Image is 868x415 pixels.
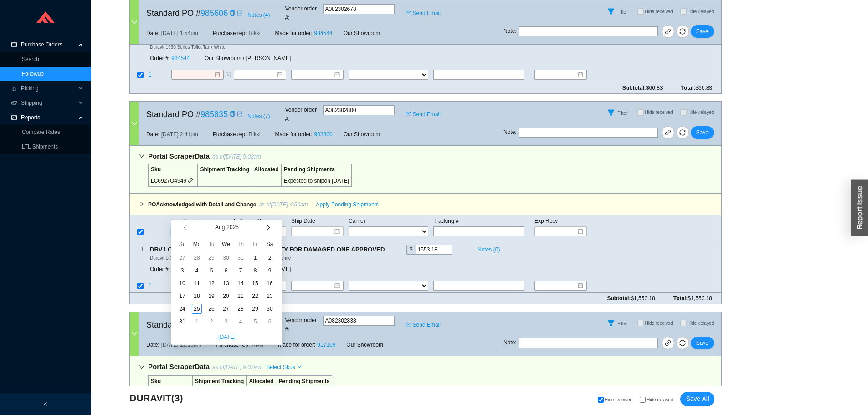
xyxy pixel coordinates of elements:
span: Our Showroom [344,29,380,38]
span: Filter [617,10,627,15]
div: 29 [250,304,260,314]
span: Date: [146,29,159,38]
div: 11 [192,278,202,288]
div: 31 [236,253,246,263]
td: Allocated [252,164,281,175]
td: 2025-08-08 [248,264,262,277]
span: Made for order: [278,342,315,348]
span: [DATE] 11:15am [161,340,201,349]
span: down [131,120,138,127]
span: export [237,111,242,117]
a: Search [22,56,39,62]
span: Reports [21,110,76,125]
a: Compare Rates [22,129,60,135]
td: 2025-08-28 [233,302,248,315]
div: 19 [206,291,216,301]
div: 20 [221,291,231,301]
td: 2025-09-03 [219,315,233,328]
span: Our Showroom [344,130,380,139]
td: 2025-08-27 [219,302,233,315]
span: down [131,331,138,337]
div: 24 [177,304,187,314]
button: Filter [604,316,618,330]
span: Notes ( 0 ) [478,245,500,254]
th: Th [233,237,248,251]
span: Order #: [150,266,170,272]
span: Total: [673,294,712,303]
td: 2025-09-02 [204,315,219,328]
span: link [665,340,671,348]
button: Save [691,25,714,38]
button: Filter [604,105,618,120]
div: 18 [192,291,202,301]
span: Rikki [252,340,263,349]
button: Save [691,337,714,349]
span: Filter [617,321,627,326]
td: 2025-08-17 [175,290,190,302]
input: Hide delayed [680,320,687,326]
td: Allocated [247,376,276,387]
input: Hide received [637,8,644,15]
a: Followup [22,71,44,77]
span: [DATE] 1:54pm [161,29,198,38]
th: Tu [204,237,219,251]
span: as of [DATE] 9:02am [212,154,261,160]
span: Date: [146,340,159,349]
td: 2025-08-31 [175,315,190,328]
td: 2025-08-20 [219,290,233,302]
div: 15 [250,278,260,288]
span: Hide received [605,397,632,402]
button: Select Skusdown [264,361,303,374]
td: 2025-08-19 [204,290,219,302]
td: 2025-08-06 [219,264,233,277]
span: sync [677,28,688,35]
span: credit-card [11,42,17,47]
input: Hide delayed [640,397,646,403]
span: Select Skus [266,363,295,372]
span: Hide delayed [647,397,673,402]
a: link [662,126,674,139]
span: Hide received [645,110,673,115]
span: copy [230,10,235,16]
a: 934544 [314,30,333,36]
td: 2025-09-01 [190,315,204,328]
span: Filter [617,111,627,116]
div: 27 [221,304,231,314]
span: filter [604,8,618,15]
span: Hide delayed [688,9,714,14]
div: 1 [192,317,202,327]
td: 2025-09-05 [248,315,262,328]
div: 28 [192,253,202,263]
div: 10 [177,278,187,288]
span: as of [DATE] 9:02am [212,364,261,370]
span: Hide delayed [688,321,714,326]
div: 27 [177,253,187,263]
a: export [237,9,242,18]
div: 1 . [130,245,145,254]
div: Copy [386,245,392,255]
span: Standard PO # [146,108,228,121]
th: We [219,237,233,251]
span: 1 [149,72,152,78]
input: Hide received [637,109,644,116]
span: Notes ( 4 ) [247,10,270,20]
span: Vendor order # : [285,4,321,22]
td: 2025-08-04 [190,264,204,277]
div: 31 [177,317,187,327]
span: Purchase rep: [213,130,247,139]
div: 17 [177,291,187,301]
a: 985606 [200,9,228,18]
span: Total: [681,83,712,92]
a: link [662,337,674,349]
span: Duravit 1930 Series Toilet Tank White [150,45,226,50]
td: 2025-08-23 [262,290,277,302]
span: Vendor order # : [285,316,321,334]
span: Save [696,338,709,348]
td: Shipment Tracking [198,164,252,175]
span: Purchase rep: [213,29,247,38]
span: Hide received [645,321,673,326]
th: Su [175,237,190,251]
a: 934544 [171,56,190,62]
span: Our Showroom / [PERSON_NAME] [205,56,291,62]
td: 2025-08-05 [204,264,219,277]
